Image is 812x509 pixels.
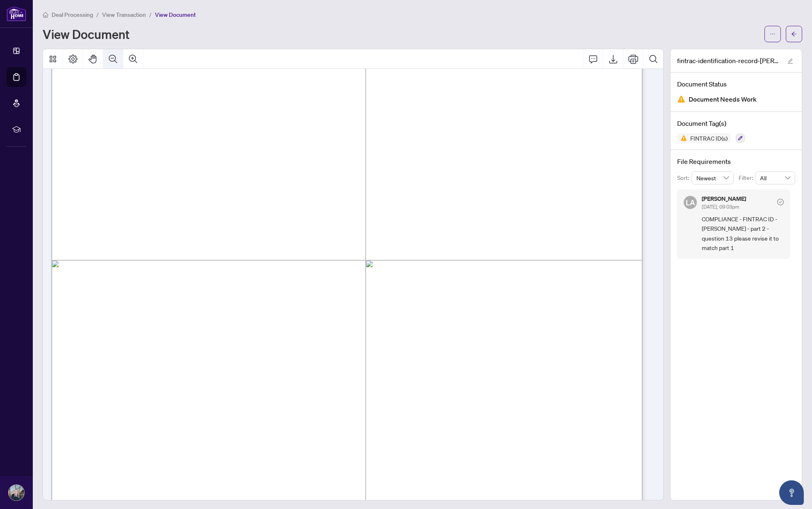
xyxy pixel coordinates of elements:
span: [DATE], 09:03pm [702,204,739,210]
p: Filter: [739,173,755,182]
h4: File Requirements [677,157,795,166]
h5: [PERSON_NAME] [702,196,746,202]
span: LA [686,197,695,208]
h4: Document Tag(s) [677,118,795,128]
img: logo [7,6,26,21]
span: check-circle [777,199,784,205]
span: COMPLIANCE - FINTRAC ID - [PERSON_NAME] - part 2 - question 13 please revise it to match part 1 [702,214,784,253]
li: / [149,10,152,19]
h4: Document Status [677,79,795,89]
img: Profile Icon [9,485,24,500]
button: Open asap [779,480,804,505]
span: FINTRAC ID(s) [687,135,731,141]
span: arrow-left [791,31,797,37]
img: Status Icon [677,133,687,143]
span: Newest [696,172,729,184]
span: View Document [155,11,196,18]
span: Document Needs Work [689,94,757,105]
p: Sort: [677,173,691,182]
span: View Transaction [102,11,146,18]
span: home [43,12,48,18]
span: fintrac-identification-record-[PERSON_NAME]-20250801-162907.pdf [677,56,780,66]
h1: View Document [43,27,130,41]
li: / [96,10,99,19]
img: Document Status [677,95,685,103]
span: Deal Processing [52,11,93,18]
span: edit [787,58,793,64]
span: ellipsis [770,31,776,37]
span: All [760,172,790,184]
